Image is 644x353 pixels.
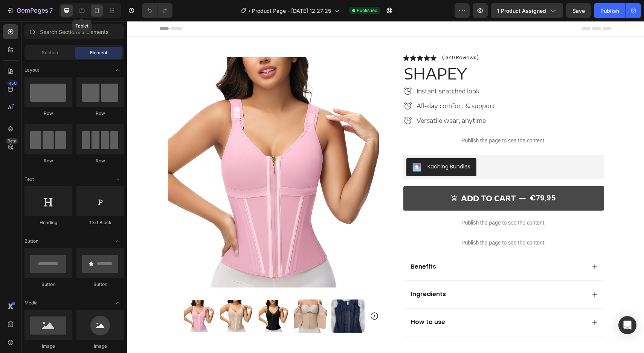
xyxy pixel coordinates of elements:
div: Row [24,157,72,164]
span: Text [24,176,34,183]
div: Heading [24,219,72,226]
button: Publish [594,3,626,18]
button: Save [566,3,591,18]
p: Ingredients [284,269,319,277]
div: Row [76,110,124,117]
div: Open Intercom Messenger [618,316,636,334]
span: Toggle open [112,173,124,185]
div: Button [24,281,72,288]
span: Layout [24,67,39,73]
img: KachingBundles.png [285,142,295,151]
button: 1 product assigned [491,3,563,18]
input: Search Sections & Elements [24,24,124,39]
p: All-day comfort & support [290,80,368,89]
div: ADD TO CART [334,173,389,182]
p: Publish the page to see the content. [276,116,477,124]
div: Beta [6,138,18,144]
span: Toggle open [112,235,124,247]
span: Section [42,49,58,56]
span: Published [357,7,377,14]
span: Save [572,8,585,14]
div: Image [76,343,124,350]
button: 7 [3,3,56,18]
p: Publish the page to see the content. [276,198,477,206]
div: 450 [7,80,18,86]
p: 7 [49,6,53,15]
span: Toggle open [112,297,124,309]
div: Undo/Redo [142,3,172,18]
h1: SHAPEY [276,42,477,63]
p: Benefits [284,242,309,250]
span: 1 product assigned [497,7,546,15]
div: Kaching Bundles [301,142,343,150]
div: Row [24,110,72,117]
span: Element [90,49,107,56]
p: How to use [284,297,318,305]
div: €79,95 [402,172,430,183]
div: Text Block [76,219,124,226]
button: ADD TO CART [276,165,477,189]
span: Button [24,238,38,245]
span: Product Page - [DATE] 12:27:25 [252,7,331,15]
span: Toggle open [112,64,124,76]
p: (1349 Reviews) [315,34,352,40]
iframe: Design area [127,21,644,353]
div: Button [76,281,124,288]
p: Versatile wear, anytime [290,95,368,104]
p: Publish the page to see the content. [276,218,477,226]
div: Publish [600,7,619,15]
span: Media [24,300,38,306]
p: Instant snatched look [290,66,368,75]
span: / [249,7,250,15]
button: Kaching Bundles [279,137,349,155]
div: Row [76,157,124,164]
button: Carousel Next Arrow [243,290,252,300]
div: Image [24,343,72,350]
